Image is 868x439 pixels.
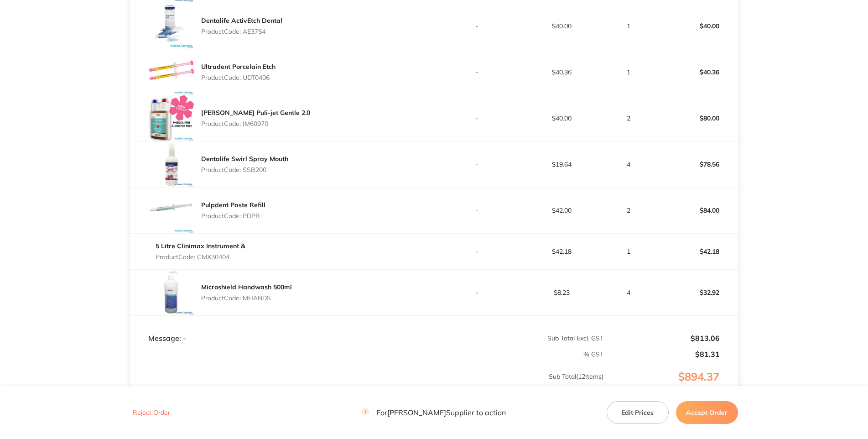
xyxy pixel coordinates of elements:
p: $40.00 [653,15,738,37]
p: $894.37 [604,371,737,402]
img: ZTdraHNwaQ [148,49,194,95]
p: - [435,248,519,255]
p: Product Code: IM60970 [201,120,310,127]
p: Product Code: AE3754 [201,28,282,35]
img: Y3g1cWlncA [148,188,194,233]
p: 1 [604,68,652,76]
a: Dentalife Swirl Spray Mouth [201,155,288,163]
p: - [435,207,519,214]
img: ZzI5cTN6cA [148,95,194,141]
p: $813.06 [604,334,719,342]
p: - [435,161,519,168]
p: 1 [604,22,652,30]
p: $8.23 [520,289,603,296]
p: - [435,115,519,122]
p: $81.31 [604,350,719,358]
p: $42.00 [520,207,603,214]
p: Product Code: UDT0406 [201,74,275,81]
a: Dentalife ActivEtch Dental [201,16,282,25]
p: 4 [604,289,652,296]
p: $42.18 [653,240,738,262]
p: $80.00 [653,107,738,129]
p: $78.56 [653,153,738,175]
p: Sub Total Excl. GST [435,334,604,342]
p: 1 [604,248,652,255]
p: - [435,22,519,30]
a: Ultradent Porcelain Etch [201,63,275,71]
p: 4 [604,161,652,168]
p: Sub Total ( 12 Items) [130,373,603,398]
p: $40.00 [520,115,603,122]
button: Edit Prices [607,401,669,424]
p: Product Code: PDPR [201,212,265,219]
p: $40.36 [653,61,738,83]
a: [PERSON_NAME] Puli-jet Gentle 2.0 [201,109,310,117]
p: $40.36 [520,68,603,76]
p: $40.00 [520,22,603,30]
td: Message: - [130,315,434,343]
p: $32.92 [653,282,738,303]
button: Reject Order [130,409,173,417]
img: aDJ0ZjRydw [148,3,194,49]
p: 2 [604,207,652,214]
a: 5 Litre Clinimax Instrument & [156,242,245,250]
p: $84.00 [653,199,738,221]
a: Microshield Handwash 500ml [201,283,292,291]
p: - [435,289,519,296]
p: $42.18 [520,248,603,255]
a: Pulpdent Paste Refill [201,201,265,209]
img: ZWdoeGd6Ng [148,270,194,315]
p: $19.64 [520,161,603,168]
img: MGhxcjZ5Nw [148,141,194,187]
button: Accept Order [676,401,738,424]
p: Product Code: MHANDS [201,294,292,302]
p: Product Code: SSB200 [201,166,288,173]
p: - [435,68,519,76]
p: Product Code: CMX30404 [156,253,245,261]
p: % GST [130,350,603,358]
p: For [PERSON_NAME] Supplier to action [362,408,506,417]
p: 2 [604,115,652,122]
